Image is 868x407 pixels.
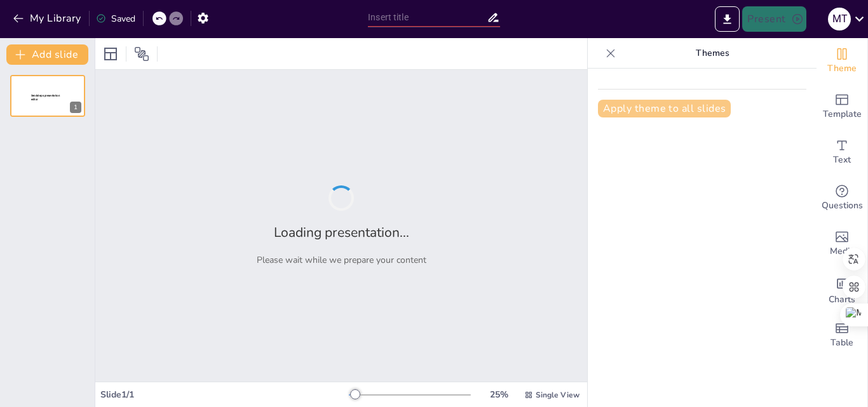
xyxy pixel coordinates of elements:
button: Add slide [6,44,88,65]
div: 1 [10,75,85,117]
span: Text [833,153,851,167]
div: Add text boxes [817,130,867,175]
span: Single View [536,390,580,400]
div: Add charts and graphs [817,267,867,312]
span: Position [134,46,149,62]
button: Export to PowerPoint [715,6,740,32]
div: Get real-time input from your audience [817,175,867,221]
input: Insert title [368,8,487,27]
div: 25 % [484,389,514,401]
div: Saved [96,13,135,25]
button: Present [742,6,806,32]
p: Please wait while we prepare your content [257,254,426,266]
div: 1 [70,102,81,113]
span: Sendsteps presentation editor [31,94,60,101]
span: Template [823,107,862,121]
h2: Loading presentation... [274,224,409,241]
span: Questions [822,199,863,213]
span: Theme [827,62,857,76]
div: Add ready made slides [817,84,867,130]
button: My Library [10,8,86,29]
span: Media [830,244,855,258]
span: Table [831,336,853,350]
div: Change the overall theme [817,38,867,84]
div: Slide 1 / 1 [100,389,349,401]
button: M T [828,6,851,32]
span: Charts [829,293,855,307]
div: Layout [100,44,121,64]
div: Add a table [817,312,867,358]
div: Add images, graphics, shapes or video [817,221,867,267]
button: Apply theme to all slides [598,100,731,117]
p: Themes [621,38,804,69]
div: M T [828,8,851,30]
